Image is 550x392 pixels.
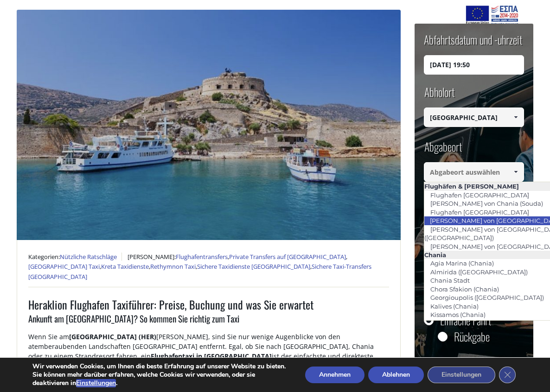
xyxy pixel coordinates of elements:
[305,367,365,383] button: Annehmen
[128,253,176,261] font: [PERSON_NAME]:
[32,362,287,371] p: Wir verwenden Cookies, um Ihnen die beste Erfahrung auf unserer Website zu bieten.
[424,300,485,313] a: Kalives (Chania)
[150,262,196,271] a: Rethymnon Taxi
[424,257,500,270] a: Agia Marina (Chania)
[346,253,347,261] font: ,
[428,367,495,383] button: Einstellungen
[424,266,534,278] a: Almirida ([GEOGRAPHIC_DATA])
[424,189,535,202] a: Flughafen [GEOGRAPHIC_DATA]
[424,197,549,210] a: [PERSON_NAME] von Chania (Souda)
[101,262,149,271] a: Kreta Taxidienste
[310,262,312,271] font: ,
[424,291,550,304] a: Georgioupolis ([GEOGRAPHIC_DATA])
[424,283,505,296] a: Chora Sfakion (Chania)
[28,262,100,271] a: [GEOGRAPHIC_DATA] Taxi
[28,253,60,261] font: Kategorien:
[424,32,522,55] label: Abfahrtsdatum und -uhrzeit
[116,379,117,387] font: .
[32,370,255,387] font: Sie können mehr darüber erfahren, welche Cookies wir verwenden, oder sie deaktivieren in
[17,10,401,240] img: Heraklion Airport Taxi Guide: Prices, Booking & What to Expect
[424,274,476,287] a: Chania Stadt
[69,332,156,341] strong: [GEOGRAPHIC_DATA] (HER)
[76,379,116,387] button: Einstellungen
[368,367,424,383] button: Ablehnen
[196,262,197,271] font: ,
[176,253,228,261] a: Flughafentransfers
[508,107,524,127] a: Show All Items
[197,262,310,271] a: Sichere Taxidienste [GEOGRAPHIC_DATA]
[60,253,117,261] a: Nützliche Ratschläge
[424,107,524,127] input: Abholort auswählen
[28,297,390,312] h1: Heraklion Flughafen Taxiführer: Preise, Buchung und was Sie erwartet
[229,253,346,261] a: Private Transfers auf [GEOGRAPHIC_DATA]
[499,367,516,383] button: Schließen GDPR Cookie Banner
[28,332,390,379] p: Wenn Sie am [PERSON_NAME], sind Sie nur wenige Augenblicke von den atemberaubenden Landschaften [...
[28,312,390,332] h3: Ankunft am [GEOGRAPHIC_DATA]? So kommen Sie richtig zum Taxi
[454,332,490,341] label: Rückgabe
[151,352,272,360] strong: Flughafentaxi in [GEOGRAPHIC_DATA]
[149,262,150,271] font: ,
[440,316,491,325] label: Einfache Fahrt
[28,262,371,281] a: Sichere Taxi-Transfers [GEOGRAPHIC_DATA]
[424,84,454,107] label: Abholort
[424,139,462,162] label: Abgabeort
[100,262,101,271] font: ,
[508,162,524,182] a: Show All Items
[424,162,524,182] input: Abgabeort auswählen
[424,206,535,219] a: Flughafen [GEOGRAPHIC_DATA]
[228,253,229,261] font: ,
[464,3,519,31] img: e-bannersEUERDF180X90.jpg
[424,308,492,321] a: Kissamos (Chania)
